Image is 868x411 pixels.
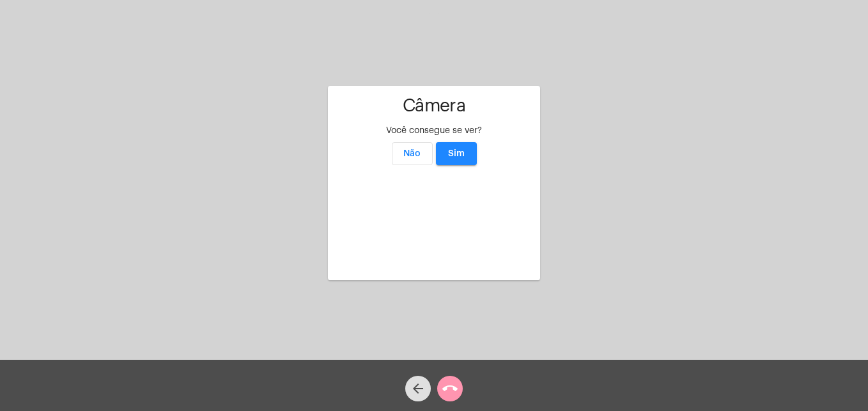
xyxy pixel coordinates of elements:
span: Sim [448,149,465,158]
mat-icon: call_end [442,381,458,396]
button: Não [392,142,433,165]
button: Sim [436,142,477,165]
span: Não [403,149,421,158]
h1: Câmera [338,96,530,116]
span: Você consegue se ver? [386,126,482,135]
mat-icon: arrow_back [410,381,426,396]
